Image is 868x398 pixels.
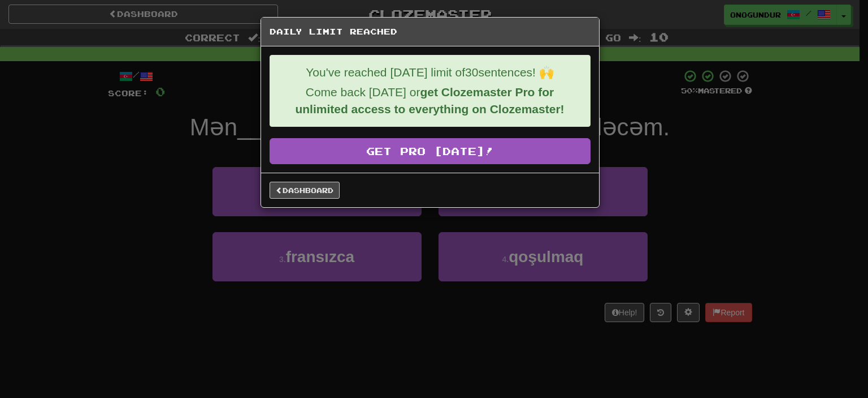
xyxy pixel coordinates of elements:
h5: Daily Limit Reached [270,26,591,37]
p: Come back [DATE] or [279,84,581,118]
a: Get Pro [DATE]! [270,138,591,164]
p: You've reached [DATE] limit of 30 sentences! 🙌 [279,64,581,81]
a: Dashboard [270,182,340,199]
strong: get Clozemaster Pro for unlimited access to everything on Clozemaster! [295,85,564,115]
